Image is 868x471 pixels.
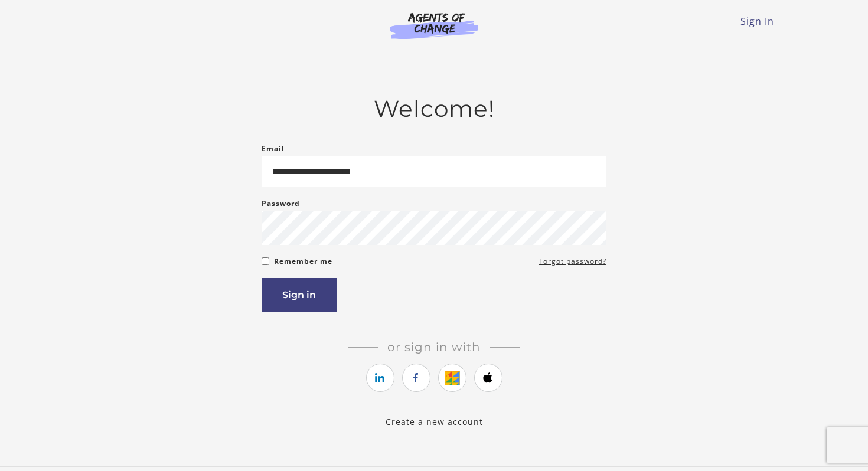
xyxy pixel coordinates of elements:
a: https://courses.thinkific.com/users/auth/facebook?ss%5Breferral%5D=&ss%5Buser_return_to%5D=&ss%5B... [402,364,430,392]
button: Sign in [262,278,337,312]
label: Password [262,197,300,211]
a: https://courses.thinkific.com/users/auth/linkedin?ss%5Breferral%5D=&ss%5Buser_return_to%5D=&ss%5B... [366,364,394,392]
h2: Welcome! [262,95,606,123]
label: Remember me [274,254,332,269]
a: https://courses.thinkific.com/users/auth/google?ss%5Breferral%5D=&ss%5Buser_return_to%5D=&ss%5Bvi... [438,364,466,392]
a: https://courses.thinkific.com/users/auth/apple?ss%5Breferral%5D=&ss%5Buser_return_to%5D=&ss%5Bvis... [474,364,502,392]
label: Email [262,142,285,156]
a: Create a new account [386,416,483,427]
span: Or sign in with [378,340,490,354]
a: Forgot password? [539,254,606,269]
img: Agents of Change Logo [377,12,491,39]
a: Sign In [740,15,774,28]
